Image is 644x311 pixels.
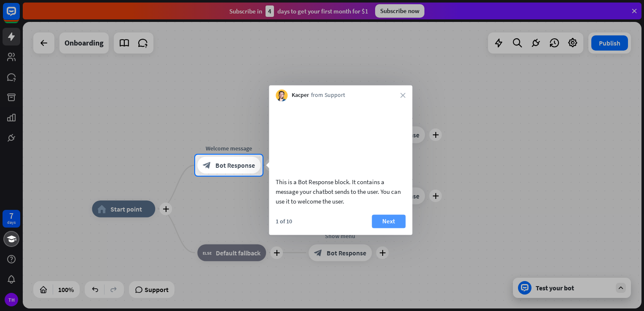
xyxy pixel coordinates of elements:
span: Kacper [292,91,309,100]
span: Bot Response [215,161,255,169]
i: close [400,93,405,98]
i: block_bot_response [203,161,211,169]
div: This is a Bot Response block. It contains a message your chatbot sends to the user. You can use i... [276,177,405,206]
div: 1 of 10 [276,217,292,225]
span: from Support [311,91,345,100]
button: Next [372,214,405,228]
